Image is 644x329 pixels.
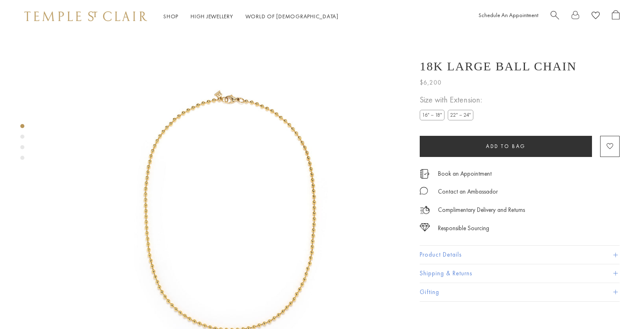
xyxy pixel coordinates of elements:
[420,59,577,73] h1: 18K Large Ball Chain
[438,187,498,197] div: Contact an Ambassador
[245,13,338,20] a: World of [DEMOGRAPHIC_DATA]World of [DEMOGRAPHIC_DATA]
[420,110,445,120] label: 16" – 18"
[479,11,538,19] a: Schedule An Appointment
[592,10,600,23] a: View Wishlist
[163,13,178,20] a: ShopShop
[486,143,526,150] span: Add to bag
[20,122,24,166] div: Product gallery navigation
[420,93,482,107] span: Size with Extension:
[420,136,592,157] button: Add to bag
[438,205,525,215] p: Complimentary Delivery and Returns
[163,11,338,22] nav: Main navigation
[420,187,428,195] img: MessageIcon-01_2.svg
[612,10,620,23] a: Open Shopping Bag
[420,283,620,301] button: Gifting
[551,10,559,23] a: Search
[448,110,473,120] label: 22" – 24"
[438,169,492,178] a: Book an Appointment
[420,205,430,215] img: icon_delivery.svg
[24,11,147,21] img: Temple St. Clair
[420,169,429,179] img: icon_appointment.svg
[191,13,233,20] a: High JewelleryHigh Jewellery
[420,264,620,283] button: Shipping & Returns
[438,223,489,233] div: Responsible Sourcing
[420,223,430,231] img: icon_sourcing.svg
[420,246,620,264] button: Product Details
[420,77,442,88] span: $6,200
